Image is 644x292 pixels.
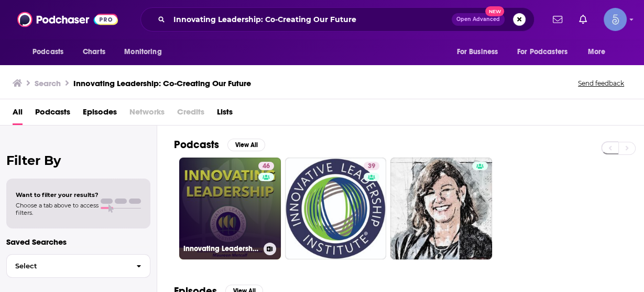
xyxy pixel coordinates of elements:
[258,162,274,170] a: 46
[588,45,606,59] span: More
[124,45,161,59] span: Monitoring
[73,78,251,88] h3: Innovating Leadership: Co-Creating Our Future
[174,138,219,151] h2: Podcasts
[456,17,500,22] span: Open Advanced
[368,161,375,172] span: 39
[263,161,270,172] span: 46
[604,8,627,31] span: Logged in as Spiral5-G1
[6,153,150,168] h2: Filter By
[13,103,23,125] a: All
[227,139,265,151] button: View All
[604,8,627,31] img: User Profile
[25,42,77,62] button: open menu
[174,138,265,151] a: PodcastsView All
[169,11,452,28] input: Search podcasts, credits, & more...
[179,158,281,259] a: 46Innovating Leadership, Co-Creating Our Future
[604,8,627,31] button: Show profile menu
[510,42,583,62] button: open menu
[6,254,150,278] button: Select
[575,11,591,28] a: Show notifications dropdown
[217,103,233,125] a: Lists
[140,7,534,32] div: Search podcasts, credits, & more...
[6,237,150,247] p: Saved Searches
[183,244,259,253] h3: Innovating Leadership, Co-Creating Our Future
[117,42,175,62] button: open menu
[129,103,165,125] span: Networks
[285,158,387,259] a: 39
[35,103,70,125] a: Podcasts
[17,9,118,29] img: Podchaser - Follow, Share and Rate Podcasts
[83,45,105,59] span: Charts
[485,6,504,16] span: New
[32,45,63,59] span: Podcasts
[83,103,117,125] a: Episodes
[7,263,128,269] span: Select
[449,42,511,62] button: open menu
[177,103,204,125] span: Credits
[16,191,99,199] span: Want to filter your results?
[76,42,112,62] a: Charts
[456,45,498,59] span: For Business
[35,78,61,88] h3: Search
[549,11,566,28] a: Show notifications dropdown
[364,162,379,170] a: 39
[517,45,567,59] span: For Podcasters
[16,202,99,216] span: Choose a tab above to access filters.
[452,13,505,26] button: Open AdvancedNew
[581,42,619,62] button: open menu
[575,79,627,88] button: Send feedback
